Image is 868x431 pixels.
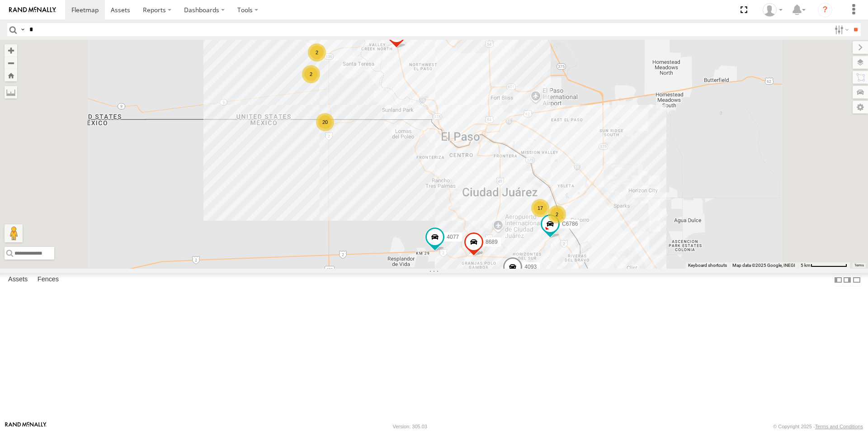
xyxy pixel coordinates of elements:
label: Search Query [19,23,26,36]
a: Visit our Website [5,422,47,431]
div: 2 [308,43,326,62]
img: rand-logo.svg [9,7,56,13]
button: Zoom Home [5,69,17,81]
button: Zoom out [5,57,17,69]
span: C6786 [562,221,578,227]
div: Version: 305.03 [393,424,427,429]
div: © Copyright 2025 - [773,424,863,429]
label: Dock Summary Table to the Left [834,273,843,286]
label: Fences [33,274,63,286]
div: 17 [531,199,549,217]
label: Dock Summary Table to the Right [843,273,852,286]
a: Terms and Conditions [815,424,863,429]
div: 2 [302,65,320,83]
a: Terms [854,263,864,267]
span: 4077 [447,234,459,240]
button: Drag Pegman onto the map to open Street View [5,224,23,242]
i: ? [818,3,832,17]
label: Assets [4,274,32,286]
button: Keyboard shortcuts [688,262,727,269]
span: Map data ©2025 Google, INEGI [732,263,795,268]
span: 4093 [524,264,537,270]
span: 5 km [801,263,811,268]
div: 20 [316,113,334,131]
label: Search Filter Options [831,23,850,36]
span: 8689 [486,239,498,245]
label: Measure [5,86,17,99]
button: Zoom in [5,44,17,57]
label: Map Settings [853,101,868,114]
div: 2 [548,205,566,223]
button: Map Scale: 5 km per 77 pixels [798,262,850,269]
div: foxconn f [759,3,786,17]
label: Hide Summary Table [852,273,861,286]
